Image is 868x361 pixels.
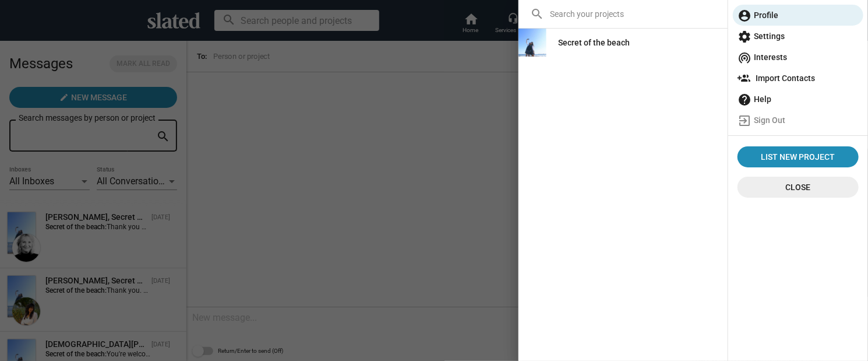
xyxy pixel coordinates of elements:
[742,146,854,167] span: List New Project
[738,47,859,68] span: Interests
[733,5,863,26] a: Profile
[738,51,751,65] mat-icon: wifi_tethering
[733,47,863,68] a: Interests
[738,89,859,110] span: Help
[738,110,859,131] span: Sign Out
[738,93,751,107] mat-icon: help
[733,110,863,131] a: Sign Out
[733,26,863,47] a: Settings
[738,5,859,26] span: Profile
[738,177,859,198] button: Close
[747,177,849,198] span: Close
[549,32,639,53] a: Secret of the beach
[738,30,751,44] mat-icon: settings
[738,114,751,128] mat-icon: exit_to_app
[733,89,863,110] a: Help
[738,146,859,167] a: List New Project
[558,32,630,53] div: Secret of the beach
[738,9,751,23] mat-icon: account_circle
[530,7,544,21] mat-icon: search
[733,68,863,89] a: Import Contacts
[738,68,859,89] span: Import Contacts
[518,29,546,57] img: Secret of the beach
[738,26,859,47] span: Settings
